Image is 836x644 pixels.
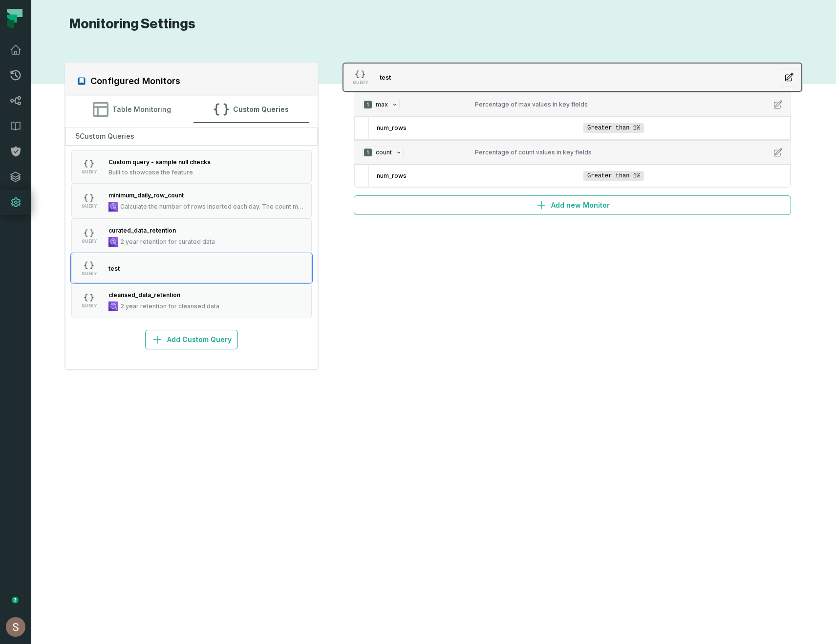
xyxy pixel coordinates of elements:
div: Percentage of max values in key fields [475,101,765,108]
span: QUERY [82,271,97,276]
button: Custom Queries [193,96,309,123]
button: QUERY [343,63,802,92]
span: QUERY [82,204,97,209]
span: num_rows [377,172,579,180]
button: Add Custom Query [145,330,238,349]
span: 2 year retention for curated data [120,238,215,246]
button: 1countPercentage of count values in key fields [354,141,791,165]
button: QUERY [71,254,312,283]
span: QUERY [353,80,368,85]
button: Table Monitoring [74,96,190,123]
div: 1maxPercentage of max values in key fields [354,117,791,139]
span: Calculate the number of rows inserted each day. The count must be ≥100 for every day. [120,203,306,211]
button: QUERYBuilt to showcase the feature [71,150,312,183]
span: QUERY [82,239,97,244]
span: count [376,149,392,156]
h2: Configured Monitors [90,74,180,88]
span: curated_data_retention [108,227,176,234]
button: QUERYCalculate the number of rows inserted each day. The count must be ≥100 for every day. [71,183,312,218]
button: 1maxPercentage of max values in key fields [354,93,791,117]
span: QUERY [82,303,97,308]
button: QUERY2 year retention for curated data [71,218,312,254]
span: minimum_daily_row_count [108,192,184,199]
button: QUERY2 year retention for cleansed data [71,283,312,318]
div: Percentage of count values in key fields [475,149,765,156]
span: Built to showcase the feature [108,169,193,176]
span: Custom query - sample null checks [108,158,211,166]
span: max [376,101,388,108]
span: test [108,265,120,272]
span: cleansed_data_retention [108,291,180,299]
img: avatar of Shay Gafniel [6,617,25,637]
span: num_rows [377,124,579,132]
button: Add new Monitor [354,195,791,215]
h1: Monitoring Settings [64,16,195,33]
span: Greater than 1% [583,123,644,133]
span: QUERY [82,170,97,174]
span: 1 [364,101,372,108]
span: 1 [364,149,372,156]
div: 5 Custom Queries [65,127,318,146]
span: Greater than 1% [583,171,644,181]
span: test [380,74,391,81]
div: Tooltip anchor [11,596,20,604]
div: 1countPercentage of count values in key fields [354,165,791,187]
span: 2 year retention for cleansed data [120,302,219,310]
